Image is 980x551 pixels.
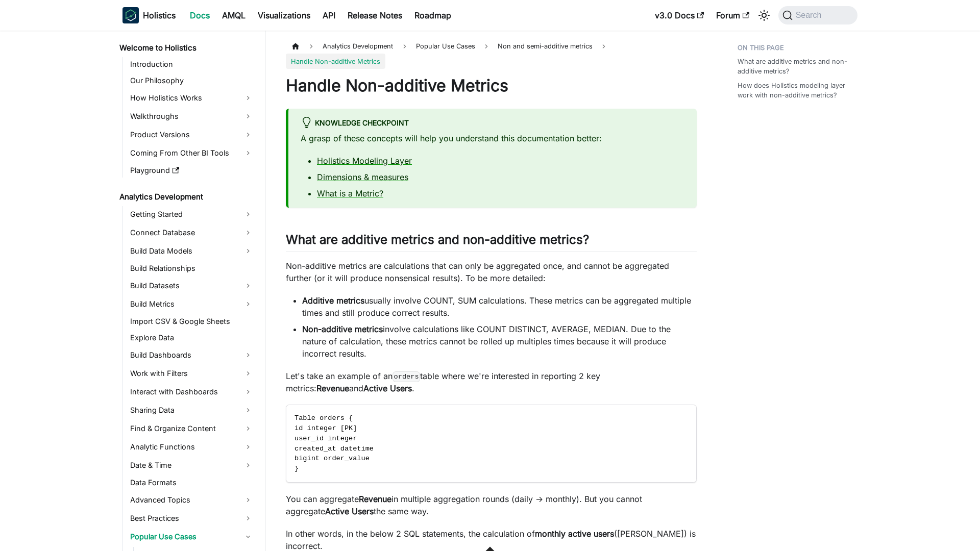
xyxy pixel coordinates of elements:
nav: Docs sidebar [112,31,265,551]
a: Build Datasets [127,278,256,294]
a: Explore Data [127,331,256,345]
a: Home page [286,39,305,54]
span: id integer [PK] [295,424,357,432]
span: created_at datetime [295,445,374,453]
a: Find & Organize Content [127,420,256,437]
a: Analytics Development [116,190,256,204]
span: Popular Use Cases [411,39,480,54]
h1: Handle Non-additive Metrics [286,76,697,96]
h2: What are additive metrics and non-additive metrics? [286,232,697,252]
a: Introduction [127,57,256,71]
a: Connect Database [127,224,256,241]
strong: Active Users [325,506,374,516]
strong: Additive metrics [302,295,364,306]
a: Best Practices [127,510,256,527]
a: Import CSV & Google Sheets [127,314,256,329]
a: API [316,7,341,23]
a: Popular Use Cases [127,529,256,545]
b: Holistics [143,9,176,21]
a: How does Holistics modeling layer work with non-additive metrics? [738,81,851,100]
span: user_id integer [295,435,357,442]
a: v3.0 Docs [649,7,710,23]
span: Analytics Development [317,39,398,54]
a: Coming From Other BI Tools [127,145,256,161]
a: Dimensions & measures [317,172,408,182]
button: Switch between dark and light mode (currently system mode) [756,7,772,23]
strong: Revenue [316,383,349,393]
a: Work with Filters [127,365,256,382]
a: HolisticsHolisticsHolistics [122,7,176,23]
a: Walkthroughs [127,108,256,124]
span: Search [793,11,828,20]
p: Non-additive metrics are calculations that can only be aggregated once, and cannot be aggregated ... [286,260,697,284]
strong: Revenue [359,494,391,504]
a: Our Philosophy [127,73,256,88]
a: Forum [710,7,755,23]
a: Advanced Topics [127,492,256,508]
code: orders [393,371,420,382]
a: Release Notes [341,7,408,23]
span: Table orders { [295,414,353,422]
li: usually involve COUNT, SUM calculations. These metrics can be aggregated multiple times and still... [302,294,697,319]
a: Holistics Modeling Layer [317,156,412,166]
p: You can aggregate in multiple aggregation rounds (daily → monthly). But you cannot aggregate the ... [286,493,697,517]
p: A grasp of these concepts will help you understand this documentation better: [301,132,684,144]
a: Welcome to Holistics [116,41,256,55]
a: What are additive metrics and non-additive metrics? [738,57,851,76]
img: Holistics [122,7,139,23]
a: What is a Metric? [317,188,383,198]
strong: monthly active users [535,529,614,539]
a: Build Relationships [127,261,256,275]
span: bigint order_value [295,455,370,462]
a: Data Formats [127,475,256,490]
a: Visualizations [252,7,316,23]
strong: Active Users [363,383,412,393]
a: Sharing Data [127,402,256,418]
a: Date & Time [127,457,256,473]
span: } [295,465,299,472]
a: Roadmap [408,7,457,23]
strong: Non-additive metrics [302,324,383,334]
a: How Holistics Works [127,90,256,106]
a: Analytic Functions [127,439,256,455]
a: Interact with Dashboards [127,384,256,400]
a: Build Data Models [127,243,256,259]
a: Build Metrics [127,296,256,312]
span: Non and semi-additive metrics [493,39,598,54]
a: Playground [127,163,256,178]
a: AMQL [216,7,252,23]
nav: Breadcrumbs [286,39,697,69]
div: Knowledge Checkpoint [301,117,684,130]
a: Docs [184,7,216,23]
li: involve calculations like COUNT DISTINCT, AVERAGE, MEDIAN. Due to the nature of calculation, thes... [302,323,697,360]
a: Getting Started [127,206,256,222]
a: Product Versions [127,127,256,143]
button: Search (Command+K) [778,6,857,24]
a: Build Dashboards [127,347,256,363]
p: Let's take an example of an table where we're interested in reporting 2 key metrics: and . [286,370,697,394]
span: Handle Non-additive Metrics [286,54,385,68]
